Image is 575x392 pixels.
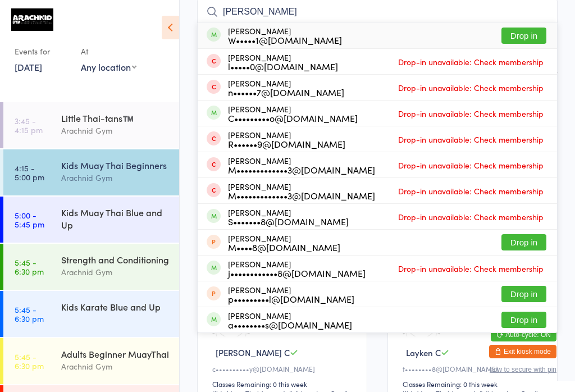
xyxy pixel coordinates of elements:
time: 5:00 - 5:45 pm [15,211,44,229]
div: [PERSON_NAME] [228,208,349,226]
div: [PERSON_NAME] [228,285,354,303]
span: Drop-in unavailable: Check membership [395,105,546,122]
div: Arachnid Gym [61,266,170,279]
span: Drop-in unavailable: Check membership [395,157,546,174]
div: W•••••1@[DOMAIN_NAME] [228,35,342,44]
div: Arachnid Gym [61,124,170,137]
div: j••••••••••••8@[DOMAIN_NAME] [228,268,366,277]
span: Drop-in unavailable: Check membership [395,131,546,148]
div: Kids Muay Thai Blue and Up [61,206,170,231]
img: Arachnid Gym [11,8,53,31]
div: Arachnid Gym [61,171,170,184]
span: Drop-in unavailable: Check membership [395,260,546,277]
div: [PERSON_NAME] [228,156,375,174]
div: Events for [15,42,70,61]
div: Classes Remaining: 0 this week [403,379,546,389]
span: [PERSON_NAME] C [216,347,290,358]
span: Drop-in unavailable: Check membership [395,183,546,199]
div: [PERSON_NAME] [228,104,358,122]
div: Arachnid Gym [61,360,170,373]
div: [PERSON_NAME] [228,26,342,44]
div: [PERSON_NAME] [228,53,338,71]
span: Drop-in unavailable: Check membership [395,53,546,70]
div: p•••••••••l@[DOMAIN_NAME] [228,294,354,303]
time: 3:45 - 4:15 pm [15,116,43,134]
a: 5:00 -5:45 pmKids Muay Thai Blue and Up [3,197,179,243]
span: Drop-in unavailable: Check membership [395,79,546,96]
button: Drop in [501,286,546,302]
div: S•••••••8@[DOMAIN_NAME] [228,217,349,226]
span: Layken C [406,347,441,358]
div: c••••••••••y@[DOMAIN_NAME] [212,364,355,373]
time: 5:45 - 6:30 pm [15,352,44,370]
span: Drop-in unavailable: Check membership [395,208,546,225]
time: 5:45 - 6:30 pm [15,258,44,276]
div: C•••••••••o@[DOMAIN_NAME] [228,113,358,122]
div: Strength and Conditioning [61,253,170,266]
div: [PERSON_NAME] [228,234,340,252]
div: [PERSON_NAME] [228,311,352,329]
div: M•••••••••••••3@[DOMAIN_NAME] [228,165,375,174]
a: 3:45 -4:15 pmLittle Thai-tans™️Arachnid Gym [3,102,179,148]
button: Exit kiosk mode [489,345,556,358]
button: Drop in [501,312,546,328]
div: a••••••••s@[DOMAIN_NAME] [228,320,352,329]
div: [PERSON_NAME] [228,79,344,97]
div: Kids Muay Thai Beginners [61,159,170,171]
time: 4:15 - 5:00 pm [15,163,44,181]
div: [PERSON_NAME] [228,182,375,200]
a: 5:45 -6:30 pmStrength and ConditioningArachnid Gym [3,244,179,290]
div: l•••••0@[DOMAIN_NAME] [228,62,338,71]
div: M•••••••••••••3@[DOMAIN_NAME] [228,191,375,200]
div: Classes Remaining: 0 this week [212,379,355,389]
a: [DATE] [15,61,42,73]
button: how to secure with pin [490,366,556,373]
div: [PERSON_NAME] [228,259,366,277]
div: M••••8@[DOMAIN_NAME] [228,243,340,252]
div: At [81,42,136,61]
button: Auto-cycle: ON [491,328,556,341]
button: Drop in [501,234,546,250]
div: Adults Beginner MuayThai [61,348,170,360]
div: Any location [81,61,136,73]
time: 5:45 - 6:30 pm [15,305,44,323]
div: Kids Karate Blue and Up [61,300,170,313]
a: 5:45 -6:30 pmAdults Beginner MuayThaiArachnid Gym [3,338,179,384]
div: R••••••9@[DOMAIN_NAME] [228,139,345,148]
button: Drop in [501,28,546,44]
div: t••••••••8@[DOMAIN_NAME] [403,364,546,373]
div: Little Thai-tans™️ [61,112,170,124]
a: 5:45 -6:30 pmKids Karate Blue and Up [3,291,179,337]
div: n••••••7@[DOMAIN_NAME] [228,88,344,97]
a: 4:15 -5:00 pmKids Muay Thai BeginnersArachnid Gym [3,149,179,195]
div: [PERSON_NAME] [228,130,345,148]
